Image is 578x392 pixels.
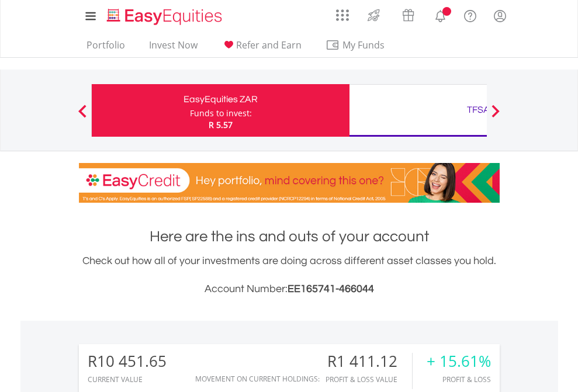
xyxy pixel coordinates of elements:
div: Movement on Current Holdings: [195,375,320,383]
span: EE165741-466044 [288,283,374,294]
a: My Profile [485,3,515,29]
img: EasyEquities_Logo.png [105,7,227,26]
img: thrive-v2.svg [364,6,383,25]
span: My Funds [326,37,402,53]
a: Vouchers [391,3,425,25]
button: Previous [71,110,94,122]
div: Profit & Loss [427,376,491,383]
h3: Account Number: [79,281,500,297]
a: Home page [102,3,227,26]
img: grid-menu-icon.svg [336,9,349,22]
a: AppsGrid [328,3,357,22]
div: R1 411.12 [326,353,412,370]
button: Next [484,110,507,122]
div: Check out how all of your investments are doing across different asset classes you hold. [79,253,500,297]
span: Refer and Earn [236,39,302,51]
h1: Here are the ins and outs of your account [79,226,500,247]
span: R 5.57 [209,119,233,130]
a: FAQ's and Support [455,3,485,26]
img: vouchers-v2.svg [399,6,418,25]
div: + 15.61% [427,353,491,370]
div: CURRENT VALUE [88,376,167,383]
a: Invest Now [144,39,202,57]
div: Profit & Loss Value [326,376,412,383]
a: Refer and Earn [217,39,306,57]
div: Funds to invest: [190,107,252,119]
img: EasyCredit Promotion Banner [79,163,500,203]
a: Portfolio [82,39,130,57]
div: EasyEquities ZAR [99,91,342,107]
a: Notifications [425,3,455,26]
div: R10 451.65 [88,353,167,370]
